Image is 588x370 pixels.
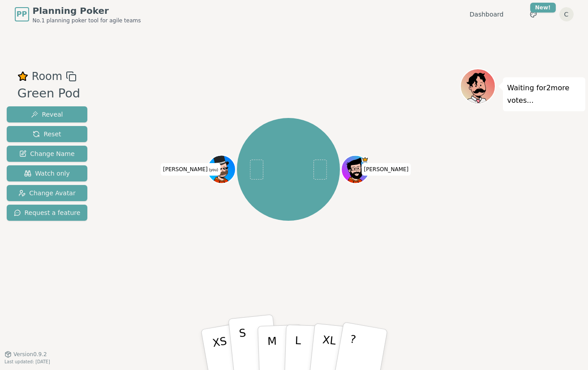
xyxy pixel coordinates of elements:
div: Green Pod [17,84,80,103]
button: Version0.9.2 [4,351,47,358]
a: PPPlanning PokerNo.1 planning poker tool for agile teams [15,4,141,24]
span: PP [17,9,27,20]
span: Click to change your name [161,163,220,176]
span: Change Name [19,149,74,158]
span: Reset [33,130,61,139]
a: Dashboard [470,10,504,19]
div: New! [530,3,556,13]
span: No.1 planning poker tool for agile teams [33,17,141,24]
span: Watch only [24,169,70,178]
button: New! [525,6,541,22]
button: Watch only [7,165,88,181]
button: Remove as favourite [17,68,28,84]
button: Request a feature [7,205,88,221]
span: Reveal [31,110,63,119]
span: Request a feature [14,208,81,217]
span: Barry is the host [361,156,369,164]
span: Change Avatar [18,189,76,198]
button: Reveal [7,106,88,122]
button: Reset [7,126,88,142]
button: Click to change your avatar [208,156,235,183]
span: Room [32,68,62,84]
span: (you) [208,168,219,172]
span: Planning Poker [33,4,141,17]
p: Waiting for 2 more votes... [507,82,581,107]
button: Change Name [7,146,88,162]
button: Change Avatar [7,185,88,201]
button: C [559,7,574,21]
span: Version 0.9.2 [13,351,47,358]
span: Last updated: [DATE] [4,359,50,364]
span: Click to change your name [362,163,411,176]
